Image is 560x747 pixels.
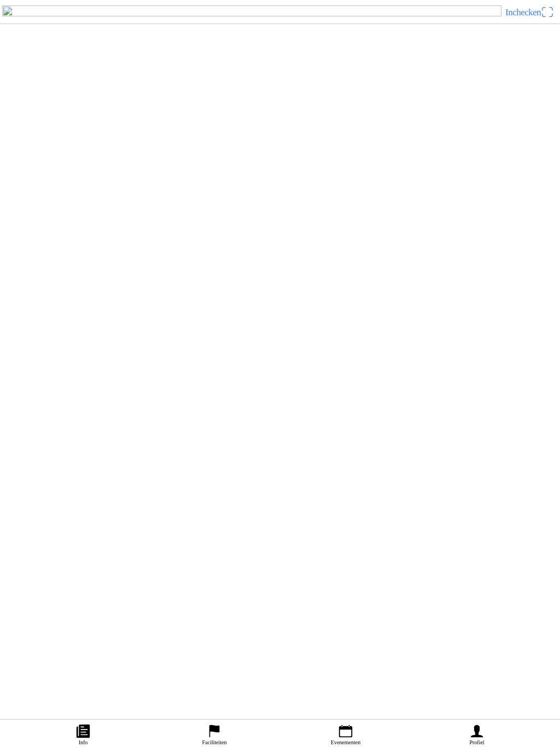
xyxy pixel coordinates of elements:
ion-label: Evenementen [331,739,360,745]
ion-icon: calendar [337,723,354,739]
ion-icon: person [469,723,485,739]
ion-label: Info [79,739,88,745]
ion-icon: flag [206,723,223,739]
ion-label: Faciliteiten [202,739,227,745]
a: Incheckenqr scanner [501,3,558,21]
ion-icon: paper [75,723,91,739]
ion-label: Profiel [469,739,484,745]
span: Inchecken [505,7,541,17]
